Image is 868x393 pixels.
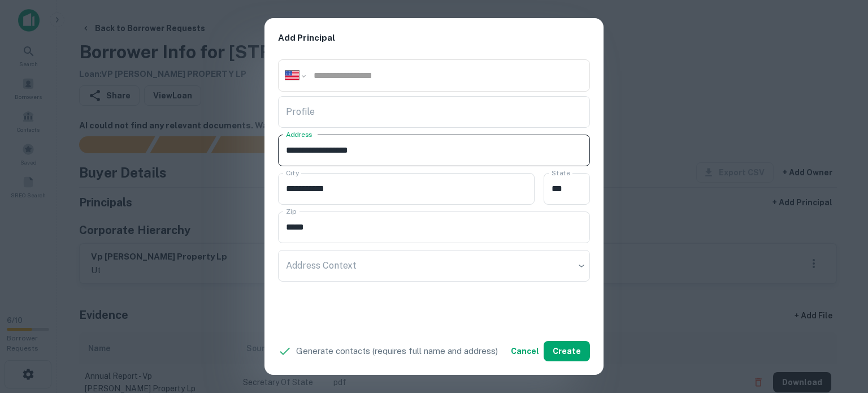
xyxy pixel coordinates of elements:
[286,129,312,139] label: Address
[286,206,296,216] label: Zip
[811,303,868,357] iframe: Chat Widget
[264,18,604,58] h2: Add Principal
[296,344,498,358] p: Generate contacts (requires full name and address)
[278,250,590,282] div: ​
[506,341,544,361] button: Cancel
[544,341,590,361] button: Create
[286,168,299,178] label: City
[552,168,570,178] label: State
